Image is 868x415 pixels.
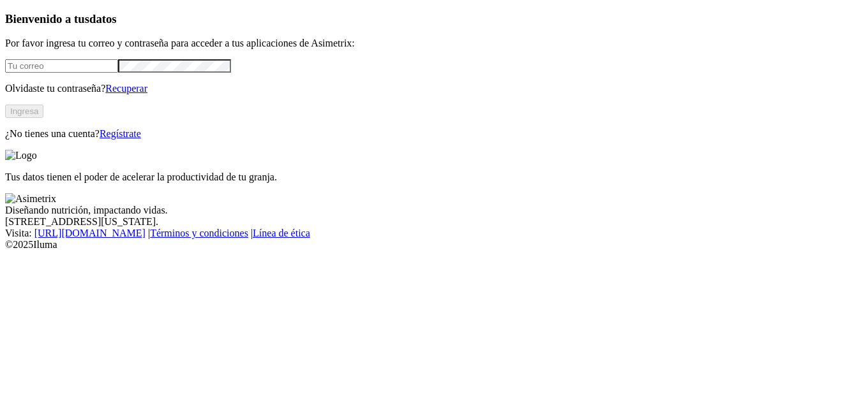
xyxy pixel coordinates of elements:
p: Tus datos tienen el poder de acelerar la productividad de tu granja. [5,171,863,183]
div: Visita : | | [5,228,863,239]
span: datos [89,12,117,25]
a: Regístrate [100,128,141,139]
a: Línea de ética [253,228,310,238]
p: ¿No tienes una cuenta? [5,128,863,140]
img: Asimetrix [5,193,56,205]
h3: Bienvenido a tus [5,12,863,26]
p: Por favor ingresa tu correo y contraseña para acceder a tus aplicaciones de Asimetrix: [5,38,863,49]
div: [STREET_ADDRESS][US_STATE]. [5,216,863,228]
button: Ingresa [5,105,43,118]
input: Tu correo [5,59,118,73]
a: Recuperar [105,83,147,94]
img: Logo [5,150,37,161]
p: Olvidaste tu contraseña? [5,83,863,94]
a: Términos y condiciones [150,228,248,238]
div: Diseñando nutrición, impactando vidas. [5,205,863,216]
div: © 2025 Iluma [5,239,863,251]
a: [URL][DOMAIN_NAME] [34,228,146,238]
